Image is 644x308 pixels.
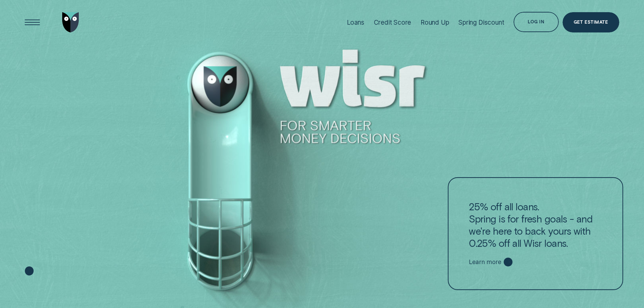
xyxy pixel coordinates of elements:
img: Wisr [62,12,79,32]
button: Open Menu [22,12,43,32]
a: 25% off all loans.Spring is for fresh goals - and we're here to back yours with 0.25% off all Wis... [452,180,619,287]
div: Round Up [421,19,449,26]
a: Get Estimate [563,12,619,32]
span: Learn more [469,258,501,266]
p: 25% off all loans. Spring is for fresh goals - and we're here to back yours with 0.25% off all Wi... [469,200,602,249]
div: Credit Score [374,19,411,26]
div: Loans [347,19,364,26]
button: Log in [514,12,558,32]
div: Spring Discount [458,19,504,26]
